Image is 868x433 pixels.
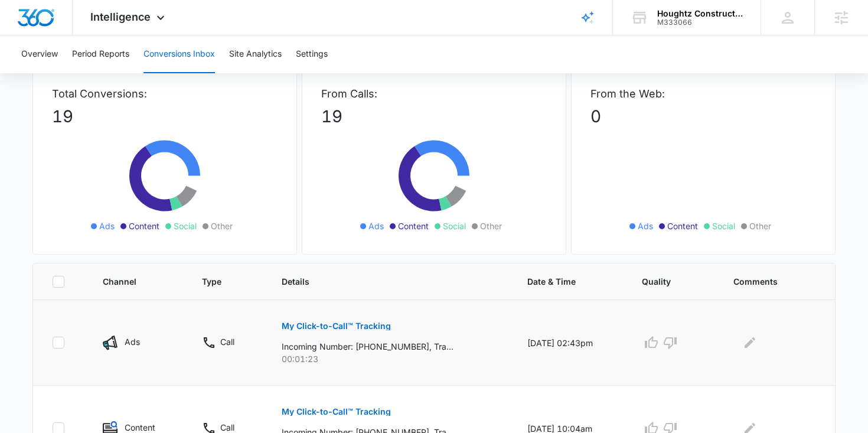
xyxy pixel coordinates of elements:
[72,35,129,73] button: Period Reports
[21,35,58,73] button: Overview
[590,104,816,129] p: 0
[143,35,215,73] button: Conversions Inbox
[282,322,391,330] p: My Click-to-Call™ Tracking
[590,86,816,102] p: From the Web:
[103,275,156,288] span: Channel
[642,275,687,288] span: Quality
[443,220,466,232] span: Social
[129,220,159,232] span: Content
[321,104,547,129] p: 19
[657,9,743,18] div: account name
[733,275,799,288] span: Comments
[513,300,628,386] td: [DATE] 02:43pm
[712,220,735,232] span: Social
[657,18,743,27] div: account id
[90,11,151,23] span: Intelligence
[296,35,328,73] button: Settings
[282,408,391,416] p: My Click-to-Call™ Tracking
[282,353,498,365] p: 00:01:23
[368,220,384,232] span: Ads
[282,340,453,353] p: Incoming Number: [PHONE_NUMBER], Tracking Number: [PHONE_NUMBER], Ring To: [PHONE_NUMBER], Caller...
[398,220,429,232] span: Content
[229,35,282,73] button: Site Analytics
[480,220,502,232] span: Other
[99,220,115,232] span: Ads
[202,275,236,288] span: Type
[282,398,391,426] button: My Click-to-Call™ Tracking
[125,336,140,348] p: Ads
[220,336,234,348] p: Call
[282,312,391,340] button: My Click-to-Call™ Tracking
[740,333,759,352] button: Edit Comments
[667,220,698,232] span: Content
[749,220,771,232] span: Other
[211,220,233,232] span: Other
[282,275,481,288] span: Details
[527,275,597,288] span: Date & Time
[321,86,547,102] p: From Calls:
[52,104,278,129] p: 19
[174,220,197,232] span: Social
[638,220,653,232] span: Ads
[52,86,278,102] p: Total Conversions:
